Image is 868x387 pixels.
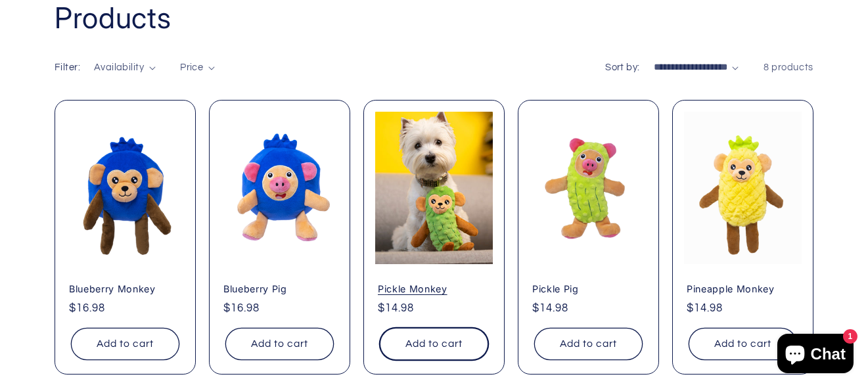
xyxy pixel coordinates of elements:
button: Add to cart [225,328,334,360]
button: Add to cart [380,328,488,360]
summary: Price [180,60,215,75]
inbox-online-store-chat: Shopify online store chat [773,334,857,376]
summary: Availability (0 selected) [94,60,156,75]
button: Add to cart [71,328,179,360]
button: Add to cart [534,328,643,360]
a: Pickle Pig [532,283,645,295]
h2: Filter: [55,60,80,75]
span: 8 products [764,62,813,72]
a: Pineapple Monkey [687,283,799,295]
a: Blueberry Pig [223,283,336,295]
label: Sort by: [605,62,639,72]
a: Pickle Monkey [378,283,490,295]
a: Blueberry Monkey [69,283,181,295]
button: Add to cart [689,328,797,360]
span: Availability [94,62,144,72]
span: Price [180,62,203,72]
